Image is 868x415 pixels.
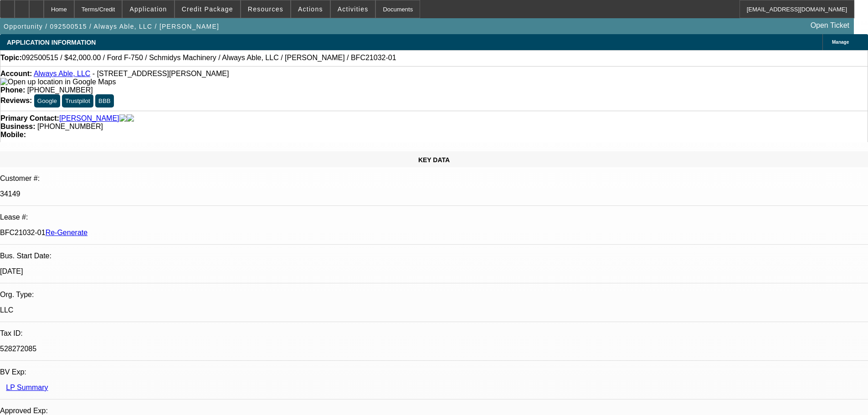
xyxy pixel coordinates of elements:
strong: Account: [0,70,32,77]
img: facebook-icon.png [119,114,127,123]
a: LP Summary [6,384,48,391]
button: Trustpilot [62,94,93,108]
button: Credit Package [175,0,240,18]
button: Resources [241,0,290,18]
strong: Phone: [0,86,25,94]
span: Credit Package [182,5,233,13]
span: Resources [248,5,283,13]
button: BBB [95,94,114,108]
button: Google [34,94,60,108]
span: Manage [832,40,849,45]
a: Open Ticket [807,18,853,33]
strong: Primary Contact: [0,114,59,123]
span: Application [129,5,167,13]
img: Open up location in Google Maps [0,78,116,86]
span: [PHONE_NUMBER] [37,123,103,130]
img: linkedin-icon.png [127,114,134,123]
button: Activities [331,0,375,18]
strong: Reviews: [0,97,32,104]
span: Opportunity / 092500515 / Always Able, LLC / [PERSON_NAME] [4,23,219,30]
span: APPLICATION INFORMATION [7,39,96,46]
a: [PERSON_NAME] [59,114,119,123]
span: Actions [298,5,323,13]
span: 092500515 / $42,000.00 / Ford F-750 / Schmidys Machinery / Always Able, LLC / [PERSON_NAME] / BFC... [22,54,396,62]
span: Activities [338,5,369,13]
button: Application [123,0,174,18]
a: View Google Maps [0,78,116,86]
a: Always Able, LLC [34,70,91,77]
span: - [STREET_ADDRESS][PERSON_NAME] [92,70,229,77]
span: KEY DATA [418,156,450,164]
a: Re-Generate [46,229,88,236]
strong: Topic: [0,54,22,62]
strong: Business: [0,123,35,130]
button: Actions [291,0,330,18]
strong: Mobile: [0,131,26,138]
span: [PHONE_NUMBER] [27,86,93,94]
